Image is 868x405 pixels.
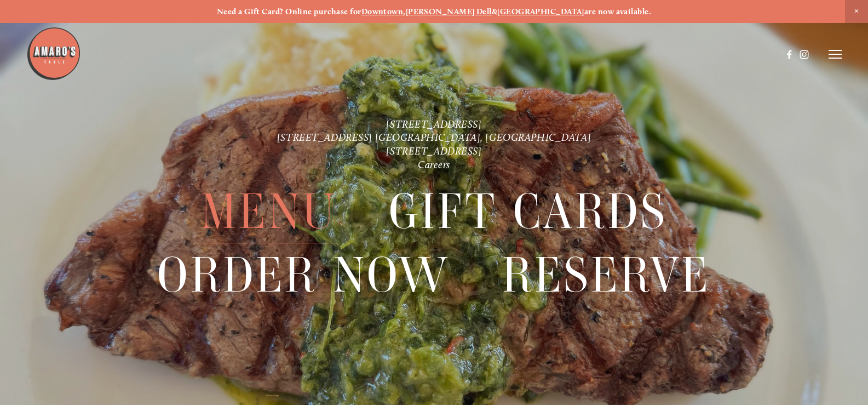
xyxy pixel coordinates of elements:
a: [STREET_ADDRESS] [386,145,481,157]
a: [GEOGRAPHIC_DATA] [497,7,584,16]
a: [PERSON_NAME] Dell [406,7,492,16]
strong: are now available. [584,7,651,16]
a: Gift Cards [389,180,668,243]
a: Menu [201,180,337,243]
a: [STREET_ADDRESS] [386,118,481,130]
span: Order Now [157,244,450,307]
a: Order Now [157,244,450,306]
span: Menu [201,180,337,243]
span: Reserve [502,244,711,307]
span: Gift Cards [389,180,668,243]
a: Careers [418,158,450,171]
img: Amaro's Table [26,26,81,81]
strong: , [403,7,405,16]
a: Downtown [361,7,404,16]
a: Reserve [502,244,711,306]
strong: & [492,7,497,16]
a: [STREET_ADDRESS] [GEOGRAPHIC_DATA], [GEOGRAPHIC_DATA] [277,131,591,144]
strong: Need a Gift Card? Online purchase for [217,7,361,16]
